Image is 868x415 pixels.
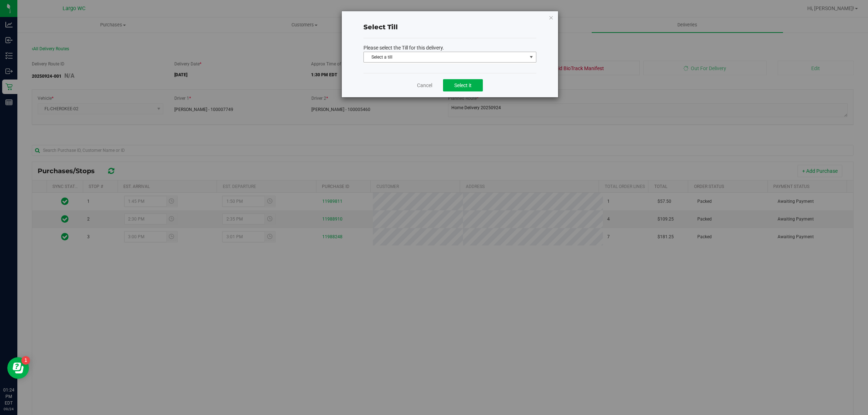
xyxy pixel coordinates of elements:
button: Select it [443,79,483,91]
span: Select it [454,82,472,88]
iframe: Resource center unread badge [21,356,30,365]
span: select [527,52,536,62]
span: Select Till [363,23,398,31]
a: Cancel [417,82,432,89]
p: Please select the Till for this delivery. [363,44,536,52]
iframe: Resource center [7,357,29,379]
span: Select a till [364,52,527,62]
